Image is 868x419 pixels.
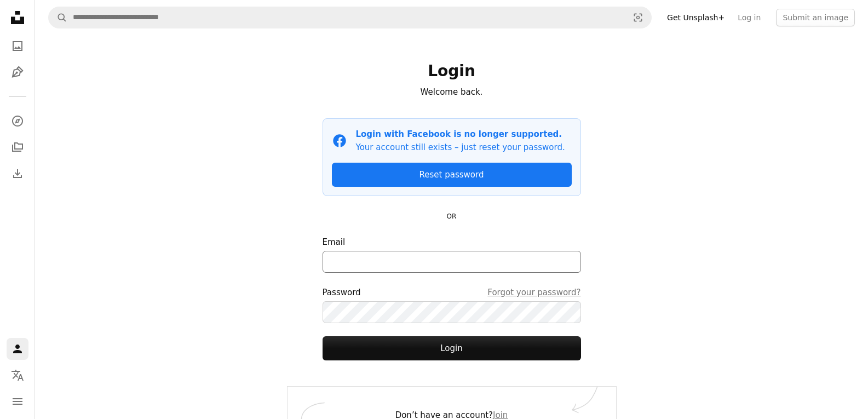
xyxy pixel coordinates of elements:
[323,286,581,299] div: Password
[7,391,28,412] button: Menu
[7,110,28,132] a: Explore
[356,141,565,154] p: Your account still exists – just reset your password.
[625,7,651,28] button: Visual search
[323,301,581,323] input: PasswordForgot your password?
[447,213,457,220] small: OR
[731,9,767,26] a: Log in
[7,35,28,57] a: Photos
[323,336,581,360] button: Login
[7,338,28,360] a: Log in / Sign up
[49,7,67,28] button: Search Unsplash
[7,7,28,31] a: Home — Unsplash
[332,163,572,187] a: Reset password
[7,136,28,158] a: Collections
[356,128,565,141] p: Login with Facebook is no longer supported.
[323,236,581,273] label: Email
[323,85,581,99] p: Welcome back.
[487,286,580,299] a: Forgot your password?
[323,251,581,273] input: Email
[7,163,28,185] a: Download History
[7,364,28,386] button: Language
[7,61,28,83] a: Illustrations
[48,7,652,28] form: Find visuals sitewide
[323,61,581,81] h1: Login
[660,9,731,26] a: Get Unsplash+
[776,9,855,26] button: Submit an image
